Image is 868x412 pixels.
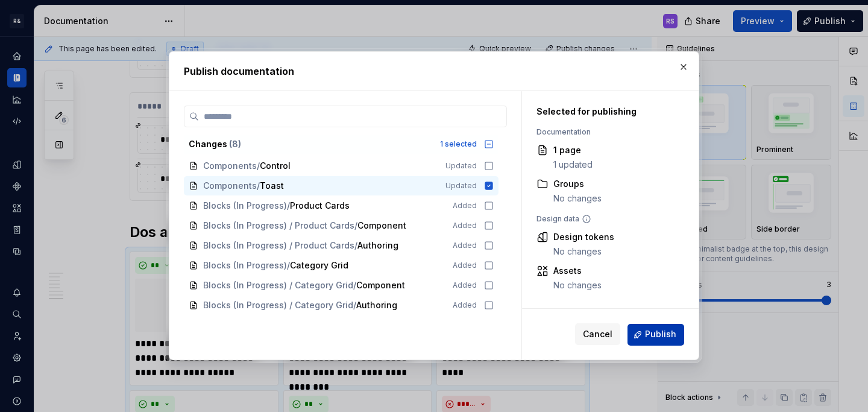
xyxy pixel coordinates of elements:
[203,259,287,271] span: Blocks (In Progress)
[184,64,684,78] h2: Publish documentation
[627,324,684,346] button: Publish
[553,231,614,243] div: Design tokens
[536,214,678,224] div: Design data
[645,329,676,341] span: Publish
[536,106,678,118] div: Selected for publishing
[203,180,257,192] span: Components
[553,159,593,171] div: 1 updated
[553,192,602,204] div: No changes
[353,279,356,291] span: /
[553,178,602,190] div: Groups
[353,299,356,311] span: /
[260,180,284,192] span: Toast
[357,220,406,232] span: Component
[229,139,241,149] span: ( 8 )
[453,280,477,290] span: Added
[290,259,348,271] span: Category Grid
[553,144,593,156] div: 1 page
[354,239,357,252] span: /
[203,239,354,252] span: Blocks (In Progress) / Product Cards
[445,161,477,171] span: Updated
[575,324,620,346] button: Cancel
[356,299,397,311] span: Authoring
[453,261,477,270] span: Added
[260,160,291,172] span: Control
[290,200,350,212] span: Product Cards
[453,221,477,230] span: Added
[203,160,257,172] span: Components
[203,279,353,291] span: Blocks (In Progress) / Category Grid
[356,279,405,291] span: Component
[354,220,357,232] span: /
[553,246,614,258] div: No changes
[453,241,477,250] span: Added
[257,160,260,172] span: /
[257,180,260,192] span: /
[553,265,602,277] div: Assets
[189,138,433,150] div: Changes
[203,220,354,232] span: Blocks (In Progress) / Product Cards
[453,201,477,211] span: Added
[287,200,290,212] span: /
[440,139,477,149] div: 1 selected
[357,239,398,252] span: Authoring
[583,329,612,341] span: Cancel
[287,259,290,271] span: /
[203,200,287,212] span: Blocks (In Progress)
[453,300,477,310] span: Added
[536,127,678,137] div: Documentation
[553,279,602,291] div: No changes
[203,299,353,311] span: Blocks (In Progress) / Category Grid
[445,181,477,191] span: Updated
